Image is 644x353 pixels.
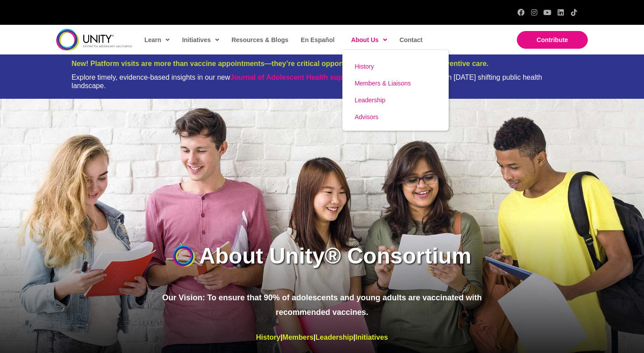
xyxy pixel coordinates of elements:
[355,113,379,120] span: Advisors
[355,80,411,87] span: Members & Liaisons
[531,9,538,16] a: Instagram
[517,31,588,49] a: Contribute
[400,36,423,43] span: Contact
[351,33,387,47] span: About Us
[199,241,472,272] h1: About Unity® Consortium
[71,60,489,67] span: New! Platform visits are more than vaccine appointments—they’re critical opportunities to deliver...
[342,109,449,125] a: Advisors
[544,9,551,16] a: YouTube
[355,334,388,341] a: Initiatives
[570,9,578,16] a: TikTok
[347,30,391,50] a: About Us
[256,334,280,341] a: History
[355,63,374,70] span: History
[230,74,372,81] strong: ,
[395,30,426,50] a: Contact
[517,9,524,16] a: Facebook
[296,30,338,50] a: En Español
[301,36,334,43] span: En Español
[557,9,564,16] a: LinkedIn
[182,33,219,47] span: Initiatives
[537,36,568,43] span: Contribute
[155,331,489,344] p: | | |
[315,334,353,341] a: Leadership
[173,245,195,267] img: UnityIcon-new
[230,74,370,81] a: Journal of Adolescent Health supplement
[342,92,449,109] a: Leadership
[155,291,489,320] p: Our Vision: To ensure that 90% of adolescents and young adults are vaccinated with recommended va...
[283,334,314,341] a: Members
[232,36,288,43] span: Resources & Blogs
[355,97,385,104] span: Leadership
[342,75,449,92] a: Members & Liaisons
[144,33,170,47] span: Learn
[342,58,449,75] a: History
[56,29,132,50] img: unity-logo-dark
[227,30,292,50] a: Resources & Blogs
[71,73,572,90] div: Explore timely, evidence-based insights in our new guiding providers through [DATE] shifting publ...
